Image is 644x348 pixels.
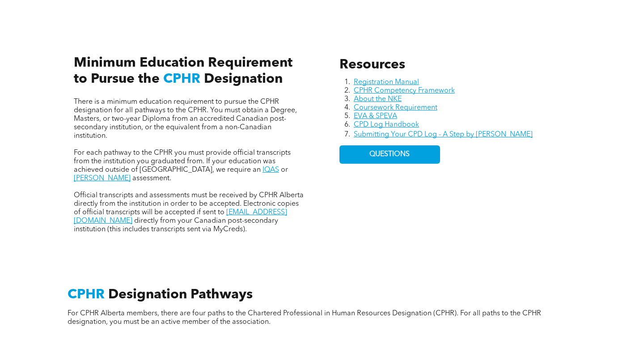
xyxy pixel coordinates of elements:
span: For CPHR Alberta members, there are four paths to the Chartered Professional in Human Resources D... [68,310,541,326]
a: [PERSON_NAME] [74,175,131,182]
span: QUESTIONS [369,150,410,159]
span: For each pathway to the CPHR you must provide official transcripts from the institution you gradu... [74,149,291,174]
span: CPHR [163,72,200,86]
span: Designation [204,72,283,86]
a: CPHR Competency Framework [354,87,455,94]
a: Coursework Requirement [354,104,437,111]
a: Submitting Your CPD Log - A Step by [PERSON_NAME] [354,131,533,138]
span: CPHR [68,288,105,301]
a: [EMAIL_ADDRESS][DOMAIN_NAME] [74,209,287,225]
a: Registration Manual [354,79,419,86]
a: IQAS [263,166,279,174]
a: CPD Log Handbook [354,121,419,128]
span: Designation Pathways [108,288,253,301]
span: assessment. [132,175,171,182]
a: About the NKE [354,96,402,103]
span: Resources [339,58,405,72]
a: QUESTIONS [339,145,440,164]
a: EVA & SPEVA [354,113,397,120]
span: Official transcripts and assessments must be received by CPHR Alberta directly from the instituti... [74,192,304,216]
span: or [281,166,288,174]
span: Minimum Education Requirement to Pursue the [74,56,292,86]
span: There is a minimum education requirement to pursue the CPHR designation for all pathways to the C... [74,98,297,140]
span: directly from your Canadian post-secondary institution (this includes transcripts sent via MyCreds). [74,217,278,233]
